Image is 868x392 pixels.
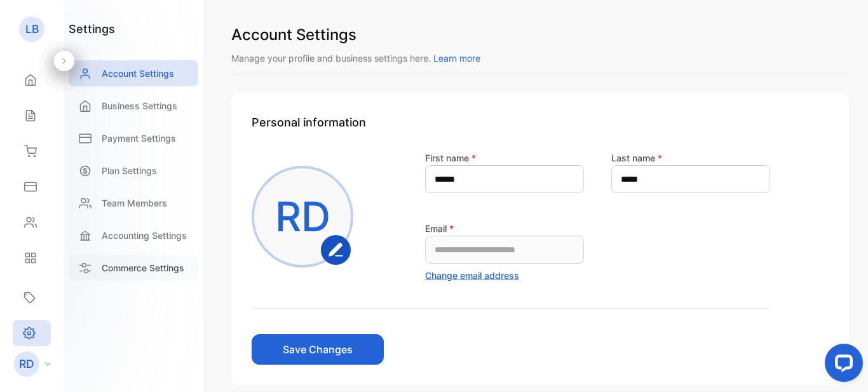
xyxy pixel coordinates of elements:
[815,339,868,392] iframe: LiveChat chat widget
[19,356,34,372] p: RD
[69,125,198,151] a: Payment Settings
[425,152,476,163] label: First name
[102,196,167,210] p: Team Members
[433,53,480,64] span: Learn more
[425,223,454,234] label: Email
[102,164,157,177] p: Plan Settings
[231,51,849,65] p: Manage your profile and business settings here.
[102,67,174,80] p: Account Settings
[102,229,187,242] p: Accounting Settings
[69,20,115,37] h1: settings
[69,190,198,216] a: Team Members
[102,261,184,274] p: Commerce Settings
[69,158,198,184] a: Plan Settings
[69,93,198,119] a: Business Settings
[102,132,176,145] p: Payment Settings
[69,255,198,281] a: Commerce Settings
[252,334,384,365] button: Save Changes
[231,24,849,46] h1: Account Settings
[69,222,198,248] a: Accounting Settings
[275,186,330,247] p: RD
[25,21,39,37] p: LB
[252,114,829,131] h1: Personal information
[69,60,198,86] a: Account Settings
[611,152,662,163] label: Last name
[102,99,177,112] p: Business Settings
[425,269,519,282] button: Change email address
